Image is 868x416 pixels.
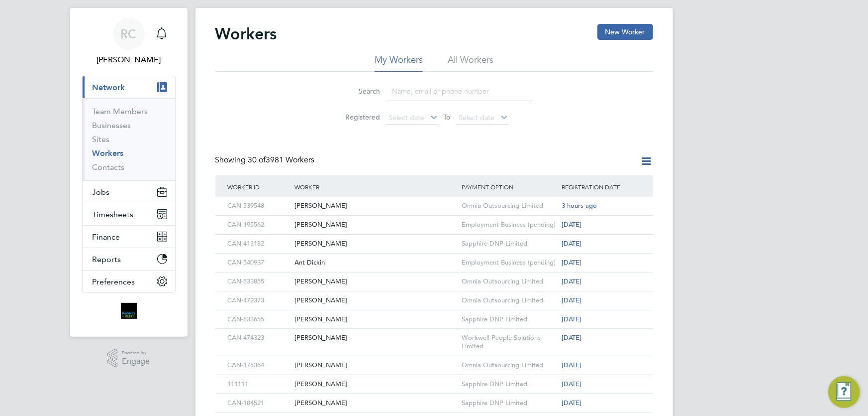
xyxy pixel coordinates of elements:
[459,216,560,234] div: Employment Business (pending)
[336,87,381,96] label: Search
[292,310,459,329] div: [PERSON_NAME]
[215,155,317,165] div: Showing
[225,394,292,413] div: CAN-184521
[562,380,581,388] span: [DATE]
[121,303,137,319] img: bromak-logo-retina.png
[225,196,643,205] a: CAN-539548[PERSON_NAME]Omnia Outsourcing Limited3 hours ago
[562,296,581,304] span: [DATE]
[292,235,459,253] div: [PERSON_NAME]
[93,148,124,158] a: Workers
[93,210,134,219] span: Timesheets
[121,27,137,40] span: RC
[83,98,175,180] div: Network
[225,175,292,198] div: Worker ID
[93,255,121,264] span: Reports
[225,291,292,310] div: CAN-472373
[292,175,459,198] div: Worker
[107,349,150,368] a: Powered byEngage
[292,197,459,215] div: [PERSON_NAME]
[225,356,292,375] div: CAN-175364
[225,375,292,394] div: 111111
[83,271,175,292] button: Preferences
[225,254,292,272] div: CAN-540937
[225,310,643,318] a: CAN-533655[PERSON_NAME]Sapphire DNP Limited[DATE]
[459,175,560,198] div: Payment Option
[459,197,560,215] div: Omnia Outsourcing Limited
[83,203,175,225] button: Timesheets
[225,272,643,280] a: CAN-533855[PERSON_NAME]Omnia Outsourcing Limited[DATE]
[225,234,643,243] a: CAN-413182[PERSON_NAME]Sapphire DNP Limited[DATE]
[122,357,150,366] span: Engage
[292,291,459,310] div: [PERSON_NAME]
[83,226,175,248] button: Finance
[225,329,292,347] div: CAN-474323
[459,113,495,122] span: Select date
[562,361,581,369] span: [DATE]
[597,24,653,40] button: New Worker
[459,375,560,394] div: Sapphire DNP Limited
[93,187,110,197] span: Jobs
[225,215,643,224] a: CAN-195562[PERSON_NAME]Employment Business (pending)[DATE]
[225,273,292,291] div: CAN-533855
[225,253,643,262] a: CAN-540937Ant DickinEmployment Business (pending)[DATE]
[559,175,643,198] div: Registration Date
[83,181,175,203] button: Jobs
[336,113,381,122] label: Registered
[459,310,560,329] div: Sapphire DNP Limited
[248,155,266,165] span: 30 of
[459,356,560,375] div: Omnia Outsourcing Limited
[562,315,581,323] span: [DATE]
[459,273,560,291] div: Omnia Outsourcing Limited
[441,111,454,124] span: To
[225,328,643,337] a: CAN-474323[PERSON_NAME]Workwell People Solutions Limited[DATE]
[93,83,125,92] span: Network
[83,76,175,98] button: Network
[448,54,493,72] li: All Workers
[93,232,120,242] span: Finance
[83,248,175,270] button: Reports
[93,107,148,116] a: Team Members
[459,235,560,253] div: Sapphire DNP Limited
[459,291,560,310] div: Omnia Outsourcing Limited
[225,235,292,253] div: CAN-413182
[225,375,643,383] a: 111111[PERSON_NAME]Sapphire DNP Limited[DATE]
[82,18,176,66] a: RC[PERSON_NAME]
[215,24,277,44] h2: Workers
[387,82,533,101] input: Name, email or phone number
[292,375,459,394] div: [PERSON_NAME]
[375,54,423,72] li: My Workers
[459,394,560,413] div: Sapphire DNP Limited
[562,399,581,407] span: [DATE]
[459,329,560,356] div: Workwell People Solutions Limited
[292,216,459,234] div: [PERSON_NAME]
[292,329,459,347] div: [PERSON_NAME]
[292,254,459,272] div: Ant Dickin
[70,8,188,337] nav: Main navigation
[562,220,581,229] span: [DATE]
[562,277,581,285] span: [DATE]
[828,376,860,408] button: Engage Resource Center
[562,333,581,342] span: [DATE]
[562,201,597,210] span: 3 hours ago
[225,394,643,402] a: CAN-184521[PERSON_NAME]Sapphire DNP Limited[DATE]
[93,135,110,144] a: Sites
[225,291,643,299] a: CAN-472373[PERSON_NAME]Omnia Outsourcing Limited[DATE]
[562,239,581,248] span: [DATE]
[82,303,176,319] a: Go to home page
[389,113,425,122] span: Select date
[292,356,459,375] div: [PERSON_NAME]
[93,162,125,172] a: Contacts
[93,277,135,286] span: Preferences
[82,54,176,66] span: Robyn Clarke
[248,155,315,165] span: 3981 Workers
[93,121,131,130] a: Businesses
[122,349,150,357] span: Powered by
[562,258,581,267] span: [DATE]
[292,394,459,413] div: [PERSON_NAME]
[225,356,643,364] a: CAN-175364[PERSON_NAME]Omnia Outsourcing Limited[DATE]
[292,273,459,291] div: [PERSON_NAME]
[459,254,560,272] div: Employment Business (pending)
[225,216,292,234] div: CAN-195562
[225,197,292,215] div: CAN-539548
[225,310,292,329] div: CAN-533655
